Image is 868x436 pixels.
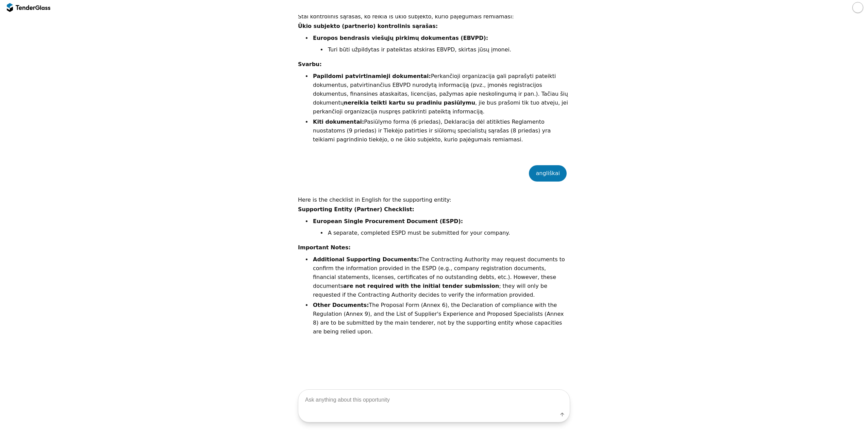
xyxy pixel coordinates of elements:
div: angliškai [536,169,560,178]
strong: Ūkio subjekto (partnerio) kontrolinis sąrašas: [298,23,438,29]
strong: Papildomi patvirtinamieji dokumentai: [313,73,431,79]
strong: nereikia teikti kartu su pradiniu pasiūlymu [344,99,475,106]
p: Here is the checklist in English for the supporting entity: [298,195,570,205]
strong: Kiti dokumentai: [313,119,364,125]
li: The Contracting Authority may request documents to confirm the information provided in the ESPD (... [312,255,570,299]
strong: Svarbu: [298,61,322,67]
li: Perkančioji organizacija gali paprašyti pateikti dokumentus, patvirtinančius EBVPD nurodytą infor... [312,72,570,116]
strong: Other Documents: [313,302,369,308]
strong: Important Notes: [298,244,351,251]
strong: Europos bendrasis viešųjų pirkimų dokumentas (EBVPD): [313,35,488,41]
strong: European Single Procurement Document (ESPD): [313,218,463,224]
strong: Supporting Entity (Partner) Checklist: [298,206,414,213]
li: Turi būti užpildytas ir pateiktas atskiras EBVPD, skirtas jūsų įmonei. [327,45,570,54]
strong: Additional Supporting Documents: [313,256,419,263]
li: The Proposal Form (Annex 6), the Declaration of compliance with the Regulation (Annex 9), and the... [312,301,570,336]
li: A separate, completed ESPD must be submitted for your company. [327,229,570,237]
p: Štai kontrolinis sąrašas, ko reikia iš ūkio subjekto, kurio pajėgumais remiamasi: [298,12,570,21]
strong: are not required with the initial tender submission [343,283,499,289]
li: Pasiūlymo forma (6 priedas), Deklaracija dėl atitikties Reglamento nuostatoms (9 priedas) ir Tiek... [312,118,570,144]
